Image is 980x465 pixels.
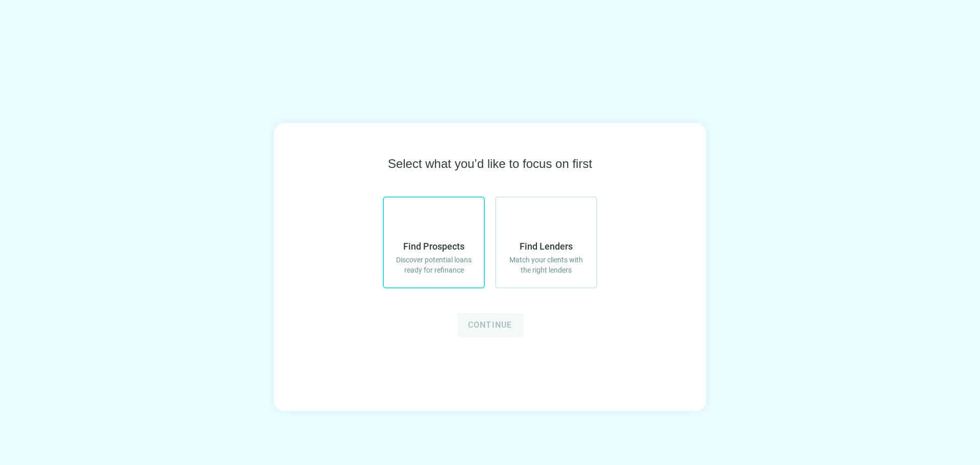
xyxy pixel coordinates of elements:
[506,255,586,275] span: Match your clients with the right lenders
[520,240,573,253] span: Find Lenders
[403,240,464,253] span: Find Prospects
[394,255,474,275] span: Discover potential loans ready for refinance
[457,313,523,337] button: Continue
[388,156,592,172] span: Select what you’d like to focus on first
